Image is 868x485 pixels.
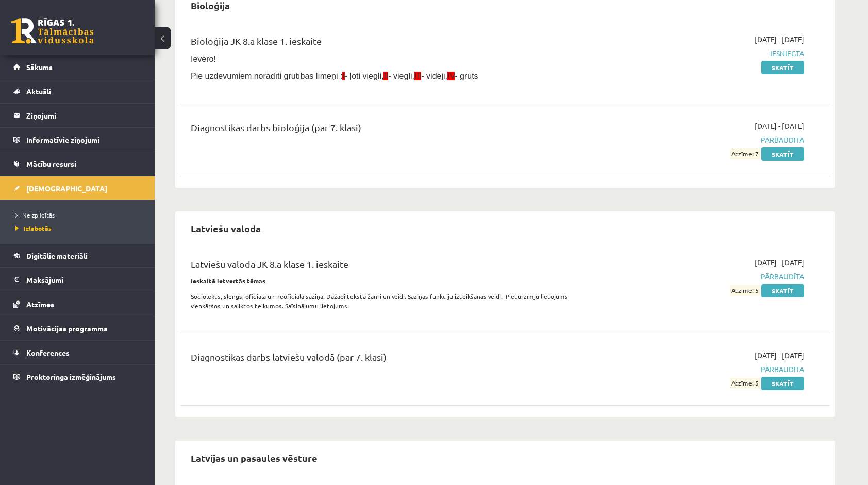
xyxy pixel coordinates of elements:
[342,72,344,80] span: I
[13,128,142,152] a: Informatīvie ziņojumi
[610,271,804,282] span: Pārbaudīta
[13,55,142,79] a: Sākums
[191,34,594,53] div: Bioloģija JK 8.a klase 1. ieskaite
[13,268,142,292] a: Maksājumi
[26,348,70,357] span: Konferences
[13,79,142,103] a: Aktuāli
[26,104,142,127] legend: Ziņojumi
[755,121,804,131] span: [DATE] - [DATE]
[180,216,271,241] h2: Latviešu valoda
[26,183,107,193] span: [DEMOGRAPHIC_DATA]
[13,316,142,340] a: Motivācijas programma
[730,285,760,296] span: Atzīme: 5
[191,257,594,276] div: Latviešu valoda JK 8.a klase 1. ieskaite
[11,18,94,44] a: Rīgas 1. Tālmācības vidusskola
[191,121,594,140] div: Diagnostikas darbs bioloģijā (par 7. klasi)
[13,104,142,127] a: Ziņojumi
[755,34,804,45] span: [DATE] - [DATE]
[26,372,116,381] span: Proktoringa izmēģinājums
[13,244,142,267] a: Digitālie materiāli
[610,135,804,145] span: Pārbaudīta
[755,350,804,361] span: [DATE] - [DATE]
[730,148,760,159] span: Atzīme: 7
[13,341,142,364] a: Konferences
[26,299,54,309] span: Atzīmes
[26,87,51,96] span: Aktuāli
[13,292,142,316] a: Atzīmes
[761,61,804,74] a: Skatīt
[180,446,328,470] h2: Latvijas un pasaules vēsture
[13,176,142,200] a: [DEMOGRAPHIC_DATA]
[761,147,804,161] a: Skatīt
[26,128,142,152] legend: Informatīvie ziņojumi
[26,251,88,260] span: Digitālie materiāli
[26,159,76,169] span: Mācību resursi
[730,378,760,389] span: Atzīme: 5
[13,152,142,176] a: Mācību resursi
[414,72,421,80] span: III
[26,62,53,72] span: Sākums
[610,48,804,59] span: Iesniegta
[15,210,144,220] a: Neizpildītās
[191,55,216,63] span: Ievēro!
[26,268,142,292] legend: Maksājumi
[447,72,455,80] span: IV
[191,72,478,80] span: Pie uzdevumiem norādīti grūtības līmeņi : - ļoti viegli, - viegli, - vidēji, - grūts
[15,224,144,233] a: Izlabotās
[755,257,804,268] span: [DATE] - [DATE]
[15,211,55,219] span: Neizpildītās
[383,72,388,80] span: II
[761,284,804,297] a: Skatīt
[13,365,142,389] a: Proktoringa izmēģinājums
[761,377,804,390] a: Skatīt
[191,277,265,285] strong: Ieskaitē ietvertās tēmas
[15,224,52,232] span: Izlabotās
[26,324,108,333] span: Motivācijas programma
[191,292,594,310] p: Sociolekts, slengs, oficiālā un neoficiālā saziņa. Dažādi teksta žanri un veidi. Saziņas funkciju...
[191,350,594,369] div: Diagnostikas darbs latviešu valodā (par 7. klasi)
[610,364,804,375] span: Pārbaudīta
